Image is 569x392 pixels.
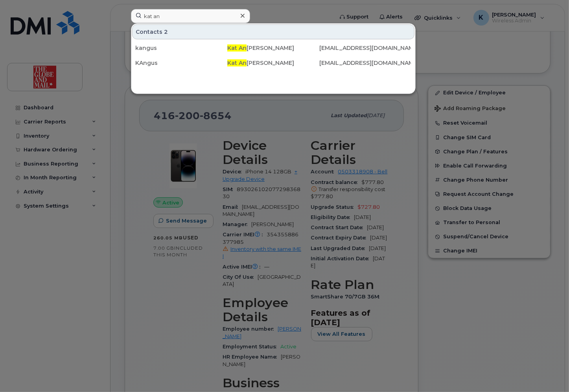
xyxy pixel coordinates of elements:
[319,59,411,67] div: [EMAIL_ADDRESS][DOMAIN_NAME]
[227,59,247,66] span: Kat An
[132,56,414,70] a: KAngusKat An[PERSON_NAME][EMAIL_ADDRESS][DOMAIN_NAME]
[227,44,319,52] div: [PERSON_NAME]
[319,44,411,52] div: [EMAIL_ADDRESS][DOMAIN_NAME]
[164,28,168,36] span: 2
[132,41,414,55] a: kangusKat An[PERSON_NAME][EMAIL_ADDRESS][DOMAIN_NAME]
[227,44,247,52] span: Kat An
[227,59,319,67] div: [PERSON_NAME]
[132,24,414,39] div: Contacts
[135,59,227,67] div: KAngus
[135,44,227,52] div: kangus
[131,9,250,23] input: Find something...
